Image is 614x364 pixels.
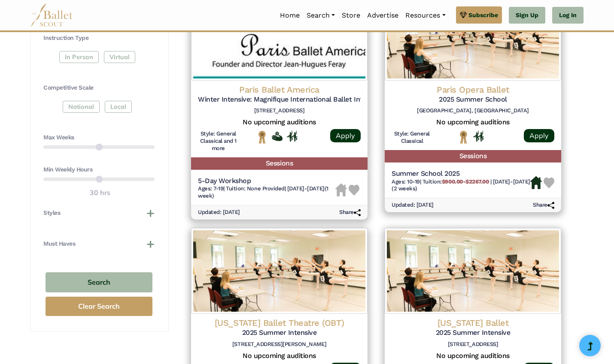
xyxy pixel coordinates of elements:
[226,185,284,192] span: Tuition: None Provided
[198,107,361,114] h6: [STREET_ADDRESS]
[198,177,335,186] h5: 5-Day Workshop
[43,34,155,42] h4: Instruction Type
[392,178,530,192] span: [DATE]-[DATE] (2 weeks)
[392,95,554,104] h5: 2025 Summer School
[335,184,347,196] img: Housing Unavailable
[257,130,267,144] img: National
[533,202,554,209] h6: Share
[198,118,361,127] h5: No upcoming auditions
[392,352,554,361] h5: No upcoming auditions
[90,187,110,199] output: 30 hrs
[423,178,490,185] span: Tuition:
[385,150,561,162] h5: Sessions
[392,84,554,95] h4: Paris Opera Ballet
[392,202,434,209] h6: Updated: [DATE]
[392,118,554,127] h5: No upcoming auditions
[198,130,239,152] h6: Style: General Classical and 1 more
[392,178,420,185] span: Ages: 10-19
[43,240,155,248] button: Must Haves
[385,228,561,314] img: Logo
[339,209,361,216] h6: Share
[442,178,489,185] b: $900.00-$2267.00
[392,317,554,328] h4: [US_STATE] Ballet
[524,129,554,142] a: Apply
[43,84,155,92] h4: Competitive Scale
[43,240,75,248] h4: Must Haves
[191,157,368,170] h5: Sessions
[43,209,155,217] button: Styles
[277,6,303,24] a: Home
[392,178,530,193] h6: | |
[303,6,338,24] a: Search
[460,10,467,20] img: gem.svg
[456,6,502,24] a: Subscribe
[552,7,584,24] a: Log In
[392,341,554,348] h6: [STREET_ADDRESS]
[530,176,542,189] img: Housing Available
[402,6,449,24] a: Resources
[198,341,361,348] h6: [STREET_ADDRESS][PERSON_NAME]
[198,185,328,199] span: [DATE]-[DATE] (1 week)
[349,185,359,196] img: Heart
[43,209,60,217] h4: Styles
[198,185,223,192] span: Ages: 7-19
[191,228,368,314] img: Logo
[198,317,361,328] h4: [US_STATE] Ballet Theatre (OBT)
[43,133,155,142] h4: Max Weeks
[330,129,361,142] a: Apply
[46,297,152,316] button: Clear Search
[338,6,364,24] a: Store
[392,130,432,145] h6: Style: General Classical
[392,107,554,114] h6: [GEOGRAPHIC_DATA], [GEOGRAPHIC_DATA]
[198,84,361,95] h4: Paris Ballet America
[392,328,554,337] h5: 2025 Summer Intensive
[473,131,484,142] img: In Person
[364,6,402,24] a: Advertise
[468,10,498,20] span: Subscribe
[544,177,554,188] img: Heart
[272,132,283,141] img: Offers Financial Aid
[43,165,155,174] h4: Min Weekly Hours
[198,95,361,104] h5: Winter Intensive: Magnifique International Ballet Intensive
[509,7,545,24] a: Sign Up
[287,131,298,142] img: In Person
[198,209,240,216] h6: Updated: [DATE]
[392,169,530,178] h5: Summer School 2025
[198,352,361,361] h5: No upcoming auditions
[198,328,361,337] h5: 2025 Summer Intensive
[198,185,335,200] h6: | |
[458,130,469,144] img: National
[46,272,152,292] button: Search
